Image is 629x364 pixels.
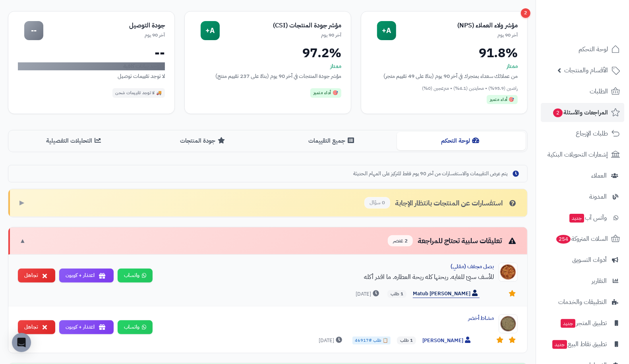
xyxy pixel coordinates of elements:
[555,233,608,244] span: السلات المتروكة
[12,333,31,352] div: Open Intercom Messenger
[139,132,268,150] button: جودة المنتجات
[364,197,518,209] div: استفسارات عن المنتجات بانتظار الإجابة
[19,236,26,246] span: ▼
[422,337,472,345] span: [PERSON_NAME]
[541,314,624,333] a: تطبيق المتجرجديد
[591,170,607,181] span: العملاء
[43,32,165,39] div: آخر 90 يوم
[112,88,165,98] div: 🚚 لا توجد تقييمات شحن
[10,132,139,150] button: التحليلات التفصيلية
[541,208,624,227] a: وآتس آبجديد
[552,107,608,118] span: المراجعات والأسئلة
[18,72,165,80] div: لا توجد تقييمات توصيل
[397,337,416,345] span: 1 طلب
[159,314,494,322] div: مشاط أخضر
[561,319,575,328] span: جديد
[541,292,624,312] a: التطبيقات والخدمات
[396,21,518,30] div: مؤشر ولاء العملاء (NPS)
[118,269,153,283] a: واتساب
[194,62,341,70] div: ممتاز
[541,271,624,290] a: التقارير
[541,229,624,248] a: السلات المتروكة254
[487,95,518,105] div: 🎯 أداء متميز
[572,254,607,265] span: أدوات التسويق
[194,46,341,59] div: 97.2%
[541,103,624,122] a: المراجعات والأسئلة2
[59,320,114,334] button: اعتذار + كوبون
[268,132,397,150] button: جميع التقييمات
[575,14,621,31] img: logo-2.png
[388,235,413,247] span: 2 عنصر
[356,290,381,298] span: [DATE]
[220,32,341,39] div: آخر 90 يوم
[397,132,526,150] button: لوحة التحكم
[590,86,608,97] span: الطلبات
[377,21,396,40] div: A+
[589,191,607,202] span: المدونة
[569,212,607,223] span: وآتس آب
[552,339,607,350] span: تطبيق نقاط البيع
[521,8,530,18] div: 2
[541,250,624,269] a: أدوات التسويق
[558,296,607,308] span: التطبيقات والخدمات
[541,82,624,101] a: الطلبات
[569,214,584,223] span: جديد
[396,32,518,39] div: آخر 90 يوم
[352,337,391,345] span: 📋 طلب #46917
[220,21,341,30] div: مؤشر جودة المنتجات (CSI)
[159,272,494,282] div: للأسف سيئ للغايه. ريحتها كله ريحة العطاره. ما اقدر أكله
[541,40,624,59] a: لوحة التحكم
[118,320,153,334] a: واتساب
[592,275,607,287] span: التقارير
[552,340,567,349] span: جديد
[576,128,608,139] span: طلبات الإرجاع
[556,234,571,244] span: 254
[371,62,518,70] div: ممتاز
[499,314,518,333] img: Product
[18,46,165,59] div: --
[541,166,624,185] a: العملاء
[319,337,344,345] span: [DATE]
[371,85,518,92] div: راضين (95.9%) • محايدين (4.1%) • منزعجين (0%)
[548,149,608,160] span: إشعارات التحويلات البنكية
[201,21,220,40] div: A+
[19,198,24,207] span: ▶
[388,235,518,247] div: تعليقات سلبية تحتاج للمراجعة
[18,62,165,70] div: لا توجد بيانات كافية
[413,290,480,298] span: Matub [PERSON_NAME]
[371,72,518,80] div: من عملائك سعداء بمتجرك في آخر 90 يوم (بناءً على 49 تقييم متجر)
[18,269,55,283] button: تجاهل
[371,46,518,59] div: 91.8%
[560,318,607,329] span: تطبيق المتجر
[353,170,507,178] span: يتم عرض التقييمات والاستفسارات من آخر 90 يوم فقط للتركيز على المهام الحديثة
[159,263,494,271] div: بصل مجفف (مقلي)
[310,88,341,98] div: 🎯 أداء متميز
[18,320,55,334] button: تجاهل
[579,44,608,55] span: لوحة التحكم
[364,197,390,209] span: 0 سؤال
[43,21,165,30] div: جودة التوصيل
[541,124,624,143] a: طلبات الإرجاع
[387,290,406,298] span: 1 طلب
[499,263,518,282] img: Product
[24,21,43,40] div: --
[541,335,624,354] a: تطبيق نقاط البيعجديد
[541,145,624,164] a: إشعارات التحويلات البنكية
[59,269,114,283] button: اعتذار + كوبون
[564,65,608,76] span: الأقسام والمنتجات
[553,108,563,117] span: 2
[541,187,624,206] a: المدونة
[194,72,341,80] div: مؤشر جودة المنتجات في آخر 90 يوم (بناءً على 237 تقييم منتج)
